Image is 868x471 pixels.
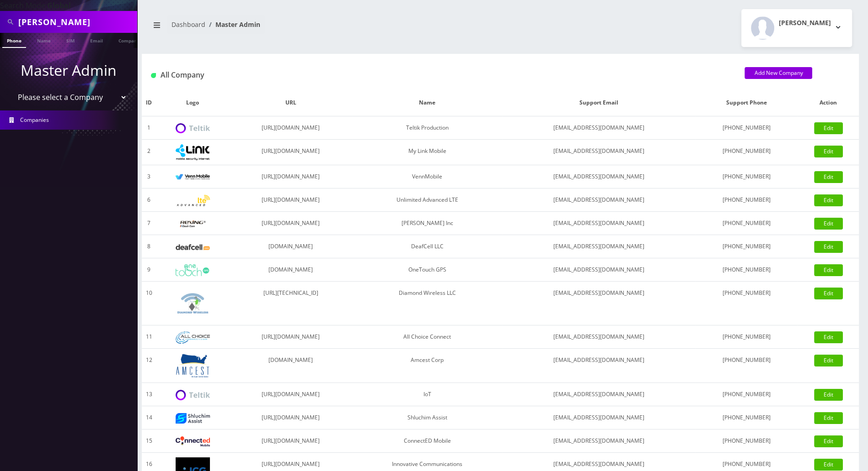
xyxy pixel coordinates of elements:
strong: Global [47,0,71,10]
a: Edit [814,171,843,183]
td: [EMAIL_ADDRESS][DOMAIN_NAME] [502,235,696,258]
td: 10 [142,282,156,325]
td: [DOMAIN_NAME] [229,258,353,282]
li: Master Admin [205,20,260,29]
a: Add New Company [745,67,812,79]
th: Support Email [502,89,696,116]
td: 1 [142,116,156,140]
td: [URL][DOMAIN_NAME] [229,165,353,188]
img: IoT [176,390,210,400]
td: [PHONE_NUMBER] [696,406,798,429]
td: [EMAIL_ADDRESS][DOMAIN_NAME] [502,116,696,140]
td: OneTouch GPS [353,258,502,282]
td: 7 [142,212,156,235]
a: Edit [814,435,843,447]
td: [URL][TECHNICAL_ID] [229,282,353,325]
nav: breadcrumb [149,15,493,41]
td: 12 [142,349,156,383]
td: [PHONE_NUMBER] [696,235,798,258]
a: Name [32,33,55,47]
td: 6 [142,188,156,212]
img: Amcest Corp [176,353,210,378]
td: [PHONE_NUMBER] [696,429,798,453]
img: Teltik Production [176,123,210,134]
img: All Company [151,73,156,78]
td: [PHONE_NUMBER] [696,212,798,235]
img: Shluchim Assist [176,413,210,424]
a: Edit [814,194,843,206]
td: Diamond Wireless LLC [353,282,502,325]
td: [EMAIL_ADDRESS][DOMAIN_NAME] [502,325,696,349]
td: [PHONE_NUMBER] [696,188,798,212]
th: Logo [156,89,229,116]
a: Edit [814,459,843,471]
img: Unlimited Advanced LTE [176,195,210,206]
td: [PHONE_NUMBER] [696,116,798,140]
td: Unlimited Advanced LTE [353,188,502,212]
a: Dashboard [171,20,205,29]
img: OneTouch GPS [176,264,210,276]
td: [URL][DOMAIN_NAME] [229,140,353,165]
td: [PHONE_NUMBER] [696,349,798,383]
td: DeafCell LLC [353,235,502,258]
th: Support Phone [696,89,798,116]
td: [EMAIL_ADDRESS][DOMAIN_NAME] [502,349,696,383]
td: Teltik Production [353,116,502,140]
a: Edit [814,218,843,230]
td: [PERSON_NAME] Inc [353,212,502,235]
td: 2 [142,140,156,165]
a: Edit [814,355,843,366]
td: [EMAIL_ADDRESS][DOMAIN_NAME] [502,140,696,165]
td: Amcest Corp [353,349,502,383]
img: All Choice Connect [176,331,210,344]
td: [URL][DOMAIN_NAME] [229,429,353,453]
td: [URL][DOMAIN_NAME] [229,325,353,349]
th: Action [798,89,859,116]
td: [DOMAIN_NAME] [229,349,353,383]
a: Edit [814,264,843,276]
a: SIM [62,33,79,47]
a: Edit [814,331,843,343]
th: ID [142,89,156,116]
td: [PHONE_NUMBER] [696,258,798,282]
td: IoT [353,383,502,406]
td: [PHONE_NUMBER] [696,383,798,406]
input: Search All Companies [18,13,135,31]
img: My Link Mobile [176,144,210,160]
a: Email [86,33,107,47]
td: [PHONE_NUMBER] [696,282,798,325]
a: Company [114,33,145,47]
td: All Choice Connect [353,325,502,349]
img: Diamond Wireless LLC [176,286,210,320]
td: [EMAIL_ADDRESS][DOMAIN_NAME] [502,282,696,325]
a: Edit [814,389,843,401]
img: ConnectED Mobile [176,436,210,446]
span: Companies [20,116,49,124]
td: [EMAIL_ADDRESS][DOMAIN_NAME] [502,212,696,235]
td: My Link Mobile [353,140,502,165]
td: 8 [142,235,156,258]
td: 13 [142,383,156,406]
td: 3 [142,165,156,188]
td: [PHONE_NUMBER] [696,140,798,165]
a: Edit [814,146,843,157]
td: [PHONE_NUMBER] [696,325,798,349]
td: 11 [142,325,156,349]
h2: [PERSON_NAME] [779,19,831,27]
td: [URL][DOMAIN_NAME] [229,212,353,235]
a: Edit [814,122,843,134]
th: URL [229,89,353,116]
td: 9 [142,258,156,282]
td: [EMAIL_ADDRESS][DOMAIN_NAME] [502,165,696,188]
img: Rexing Inc [176,220,210,228]
img: VennMobile [176,174,210,180]
button: [PERSON_NAME] [741,9,852,47]
td: [URL][DOMAIN_NAME] [229,383,353,406]
td: [PHONE_NUMBER] [696,165,798,188]
td: [EMAIL_ADDRESS][DOMAIN_NAME] [502,258,696,282]
a: Phone [2,33,26,48]
td: 15 [142,429,156,453]
h1: All Company [151,71,731,79]
td: Shluchim Assist [353,406,502,429]
a: Edit [814,241,843,253]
